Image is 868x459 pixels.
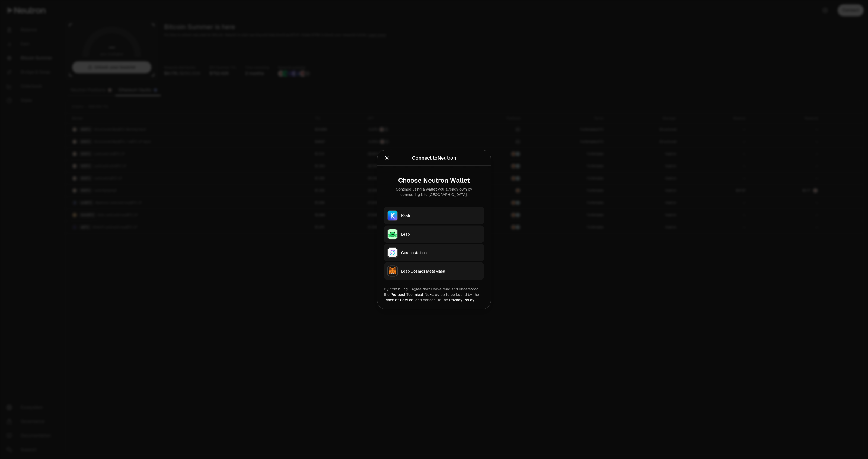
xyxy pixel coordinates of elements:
img: Leap [388,229,397,239]
div: Choose Neutron Wallet [388,176,480,184]
div: Cosmostation [401,250,481,255]
a: Privacy Policy. [449,297,475,302]
a: Protocol Technical Risks, [391,292,434,297]
button: LeapLeap [384,225,484,243]
button: CosmostationCosmostation [384,244,484,261]
div: Keplr [401,213,481,218]
button: Leap Cosmos MetaMaskLeap Cosmos MetaMask [384,262,484,280]
img: Keplr [388,211,397,220]
div: Leap [401,231,481,237]
a: Terms of Service, [384,297,414,302]
div: Continue using a wallet you already own by connecting it to [GEOGRAPHIC_DATA]. [388,186,480,197]
button: Close [384,154,390,162]
button: KeplrKeplr [384,207,484,224]
div: Leap Cosmos MetaMask [401,268,481,274]
img: Leap Cosmos MetaMask [388,266,397,276]
img: Cosmostation [388,248,397,257]
div: Connect to Neutron [412,154,456,162]
div: By continuing, I agree that I have read and understood the agree to be bound by the and consent t... [384,286,484,302]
